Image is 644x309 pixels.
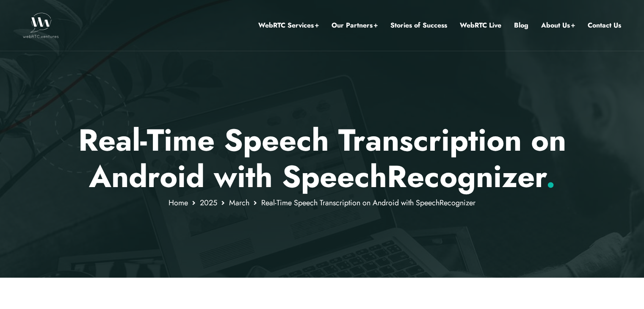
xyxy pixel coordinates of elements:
[390,20,447,31] a: Stories of Success
[23,13,59,38] img: WebRTC.ventures
[588,20,621,31] a: Contact Us
[514,20,528,31] a: Blog
[169,197,188,208] a: Home
[258,20,319,31] a: WebRTC Services
[74,122,570,195] p: Real-Time Speech Transcription on Android with SpeechRecognizer
[261,197,475,208] span: Real-Time Speech Transcription on Android with SpeechRecognizer
[541,20,575,31] a: About Us
[200,197,217,208] a: 2025
[460,20,501,31] a: WebRTC Live
[229,197,249,208] a: March
[546,154,556,199] span: .
[332,20,378,31] a: Our Partners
